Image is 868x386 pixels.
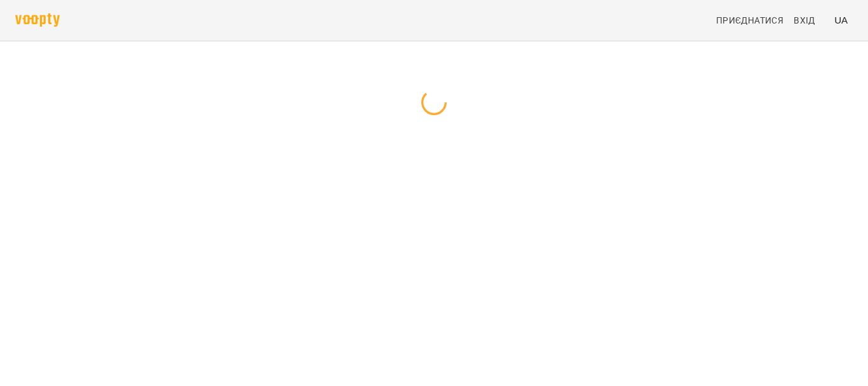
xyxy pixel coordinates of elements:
[789,9,829,32] a: Вхід
[834,13,848,27] span: UA
[716,13,783,28] span: Приєднатися
[711,9,789,32] a: Приєднатися
[15,13,60,27] img: voopty.png
[794,13,815,28] span: Вхід
[829,8,853,32] button: UA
